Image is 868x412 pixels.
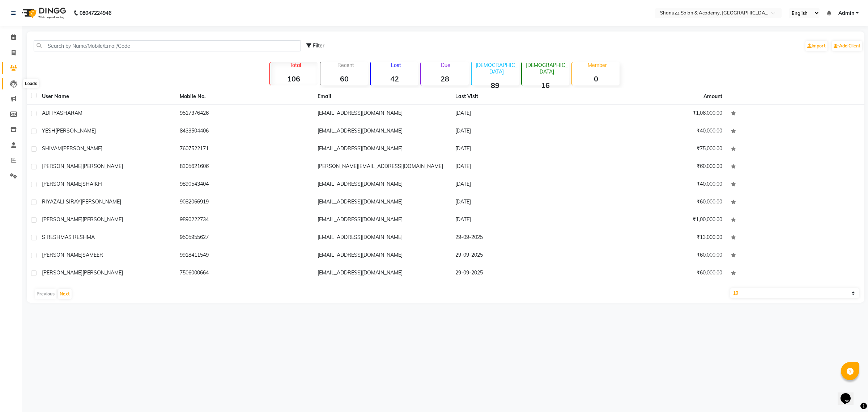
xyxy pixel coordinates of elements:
[42,110,60,116] span: ADITYA
[81,198,121,205] span: [PERSON_NAME]
[313,140,451,158] td: [EMAIL_ADDRESS][DOMAIN_NAME]
[42,252,82,258] span: [PERSON_NAME]
[451,88,589,105] th: Last Visit
[313,265,451,282] td: [EMAIL_ADDRESS][DOMAIN_NAME]
[575,62,620,68] p: Member
[42,127,55,134] span: YESH
[42,216,82,223] span: [PERSON_NAME]
[175,265,313,282] td: 7506000664
[82,163,123,169] span: [PERSON_NAME]
[68,234,95,240] span: S RESHMA
[62,145,102,152] span: [PERSON_NAME]
[323,62,368,68] p: Recent
[589,211,727,229] td: ₹1,00,000.00
[451,211,589,229] td: [DATE]
[82,269,123,276] span: [PERSON_NAME]
[270,74,318,83] strong: 106
[34,40,301,51] input: Search by Name/Mobile/Email/Code
[313,158,451,176] td: [PERSON_NAME][EMAIL_ADDRESS][DOMAIN_NAME]
[175,247,313,265] td: 9918411549
[451,105,589,123] td: [DATE]
[451,140,589,158] td: [DATE]
[42,145,62,152] span: SHIVAM
[58,289,72,299] button: Next
[572,74,620,83] strong: 0
[175,158,313,176] td: 8305621606
[589,194,727,211] td: ₹60,000.00
[451,158,589,176] td: [DATE]
[589,105,727,123] td: ₹1,06,000.00
[82,252,103,258] span: SAMEER
[589,123,727,140] td: ₹40,000.00
[451,247,589,265] td: 29-09-2025
[175,105,313,123] td: 9517376426
[42,234,68,240] span: S RESHMA
[838,9,854,17] span: Admin
[55,127,96,134] span: [PERSON_NAME]
[42,269,82,276] span: [PERSON_NAME]
[273,62,318,68] p: Total
[175,88,313,105] th: Mobile No.
[313,211,451,229] td: [EMAIL_ADDRESS][DOMAIN_NAME]
[805,41,827,51] a: Import
[175,194,313,211] td: 9082066919
[42,198,81,205] span: RIYAZALI SIRAY
[313,229,451,247] td: [EMAIL_ADDRESS][DOMAIN_NAME]
[589,229,727,247] td: ₹13,000.00
[42,163,82,169] span: [PERSON_NAME]
[451,123,589,140] td: [DATE]
[313,88,451,105] th: Email
[475,62,519,75] p: [DEMOGRAPHIC_DATA]
[313,123,451,140] td: [EMAIL_ADDRESS][DOMAIN_NAME]
[838,383,861,405] iframe: chat widget
[175,211,313,229] td: 9890222734
[313,247,451,265] td: [EMAIL_ADDRESS][DOMAIN_NAME]
[451,176,589,194] td: [DATE]
[313,42,324,49] span: Filter
[60,110,82,116] span: SHARAM
[320,74,368,83] strong: 60
[832,41,862,51] a: Add Client
[589,265,727,282] td: ₹60,000.00
[175,229,313,247] td: 9505955627
[175,123,313,140] td: 8433504406
[313,105,451,123] td: [EMAIL_ADDRESS][DOMAIN_NAME]
[421,74,468,83] strong: 28
[38,88,175,105] th: User Name
[699,88,727,105] th: Amount
[371,74,418,83] strong: 42
[82,181,102,187] span: SHAIKH
[589,140,727,158] td: ₹75,000.00
[82,216,123,223] span: [PERSON_NAME]
[23,79,39,88] div: Leads
[451,194,589,211] td: [DATE]
[175,176,313,194] td: 9890543404
[313,194,451,211] td: [EMAIL_ADDRESS][DOMAIN_NAME]
[313,176,451,194] td: [EMAIL_ADDRESS][DOMAIN_NAME]
[589,247,727,265] td: ₹60,000.00
[451,265,589,282] td: 29-09-2025
[42,181,82,187] span: [PERSON_NAME]
[522,81,569,90] strong: 16
[80,3,111,23] b: 08047224946
[472,81,519,90] strong: 89
[422,62,468,68] p: Due
[589,176,727,194] td: ₹40,000.00
[175,140,313,158] td: 7607522171
[18,3,68,23] img: logo
[589,158,727,176] td: ₹60,000.00
[525,62,569,75] p: [DEMOGRAPHIC_DATA]
[451,229,589,247] td: 29-09-2025
[374,62,418,68] p: Lost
